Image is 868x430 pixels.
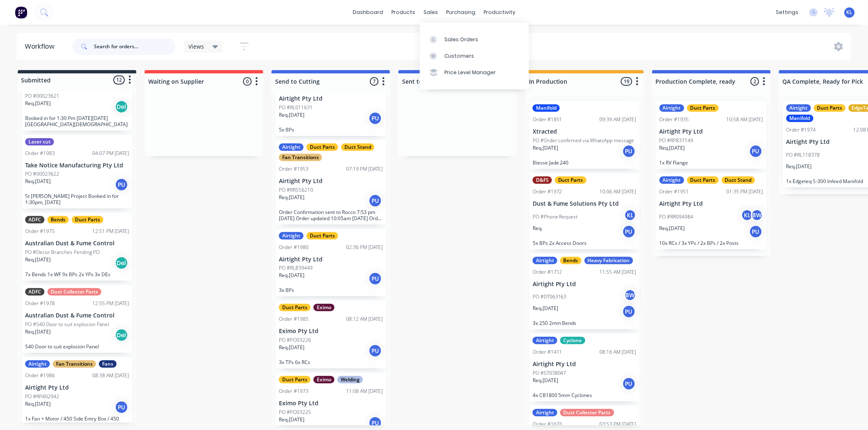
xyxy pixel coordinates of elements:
[369,416,382,430] div: PU
[420,31,529,47] a: Sales Orders
[279,244,309,251] div: Order #1980
[25,92,59,100] p: PO #00023621
[25,400,51,408] p: Req. [DATE]
[346,315,383,323] div: 08:12 AM [DATE]
[533,104,560,112] div: Manifold
[346,244,383,251] div: 02:36 PM [DATE]
[622,145,636,158] div: PU
[369,112,382,125] div: PU
[741,209,753,221] div: KL
[687,104,719,112] div: Duct Parts
[786,126,816,134] div: Order #1974
[533,421,562,428] div: Order #1633
[529,334,640,402] div: AirtightCycloneOrder #141108:16 AM [DATE]Airtight Pty LtdPO #ST038047Req.[DATE]PU4x CB1800 5mm Cy...
[279,287,383,293] p: 3x BPs
[279,376,311,383] div: Duct Parts
[25,228,55,235] div: Order #1975
[533,377,558,384] p: Req. [DATE]
[53,360,96,368] div: Fan Transitions
[25,300,55,307] div: Order #1978
[115,178,128,191] div: PU
[772,6,803,19] div: settings
[25,416,129,428] p: 1x Fan + Motor / 450 Side Entry Box / 450 duct Stand
[279,416,304,423] p: Req. [DATE]
[533,268,562,276] div: Order #1712
[47,216,69,223] div: Bends
[279,304,311,311] div: Duct Parts
[25,312,129,319] p: Australian Dust & Fume Control
[25,115,129,127] p: Booked in for 1:30 Pm [DATE][DATE] [GEOGRAPHIC_DATA][DEMOGRAPHIC_DATA]
[346,165,383,173] div: 07:19 PM [DATE]
[533,176,552,184] div: D&FS
[420,64,529,81] a: Price Level Manager
[600,268,636,276] div: 11:55 AM [DATE]
[279,400,383,407] p: Eximo Pty Ltd
[560,257,582,264] div: Bends
[279,388,309,395] div: Order #1973
[189,42,204,51] span: Views
[445,69,496,76] div: Price Level Manager
[533,369,566,377] p: PO #ST038047
[369,194,382,207] div: PU
[25,384,129,391] p: Airtight Pty Ltd
[560,409,614,416] div: Dust Collector Parts
[25,193,129,205] p: St [PERSON_NAME] Project Booked in for 1:30pm, [DATE]
[22,135,132,209] div: Laser cutOrder #198304:07 PM [DATE]Take Notice Manufacturing Pty LtdPO #00023622Req.[DATE]PUSt [P...
[480,6,519,19] div: productivity
[276,68,386,136] div: Airtight Pty LtdPO #RL011631Req.[DATE]PU5x BPs
[727,188,763,195] div: 01:35 PM [DATE]
[25,216,44,223] div: ADFC
[25,138,54,146] div: Laser cut
[660,128,763,135] p: Airtight Pty Ltd
[622,305,636,318] div: PU
[660,160,763,166] p: 1x RV Flange
[533,213,578,221] p: PO #Phone Request
[656,101,767,169] div: AirtightDuct PartsOrder #193510:58 AM [DATE]Airtight Pty LtdPO #RP837149Req.[DATE]PU1x RV Flange
[25,150,55,157] div: Order #1983
[337,376,363,383] div: Welding
[22,285,132,353] div: ADFCDust Collector PartsOrder #197812:55 PM [DATE]Australian Dust & Fume ControlPO #S40 Door to s...
[25,288,44,296] div: ADFC
[346,388,383,395] div: 11:08 AM [DATE]
[600,348,636,356] div: 08:16 AM [DATE]
[660,137,694,144] p: PO #RP837149
[279,104,313,111] p: PO #RL011631
[25,343,129,350] p: S40 Door to suit explosion Panel
[25,372,55,379] div: Order #1986
[533,240,636,246] p: 5x BPs 2x Access Doors
[660,213,694,221] p: PO #RR094984
[533,257,557,264] div: Airtight
[279,178,383,185] p: Airtight Pty Ltd
[72,216,103,223] div: Duct Parts
[279,165,309,173] div: Order #1953
[115,256,128,270] div: Del
[533,348,562,356] div: Order #1411
[420,48,529,64] a: Customers
[600,116,636,123] div: 09:39 AM [DATE]
[533,409,557,416] div: Airtight
[660,144,685,152] p: Req. [DATE]
[533,320,636,326] p: 3x 250 2mm Bends
[660,225,685,232] p: Req. [DATE]
[25,321,109,328] p: PO #S40 Door to suit explosion Panel
[442,6,480,19] div: purchasing
[25,162,129,169] p: Take Notice Manufacturing Pty Ltd
[660,104,684,112] div: Airtight
[656,173,767,249] div: AirtightDuct PartsDuct StandOrder #195101:35 PM [DATE]Airtight Pty LtdPO #RR094984KLBWReq.[DATE]P...
[622,225,636,238] div: PU
[722,176,755,184] div: Duct Stand
[306,232,338,240] div: Duct Parts
[25,178,51,185] p: Req. [DATE]
[529,101,640,169] div: ManifoldOrder #185109:39 AM [DATE]XtractedPO #Order confirmed via WhatsApp messageReq.[DATE]PUBie...
[99,360,117,368] div: Fans
[279,194,304,201] p: Req. [DATE]
[660,116,689,123] div: Order #1935
[25,360,50,368] div: Airtight
[25,256,51,263] p: Req. [DATE]
[533,128,636,135] p: Xtracted
[15,6,27,19] img: Factory
[94,38,175,55] input: Search for orders...
[600,421,636,428] div: 03:53 PM [DATE]
[25,42,58,52] div: Workflow
[529,173,640,249] div: D&FSDuct PartsOrder #197210:06 AM [DATE]Dust & Fume Solutions Pty LtdPO #Phone RequestKLReq.PU5x ...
